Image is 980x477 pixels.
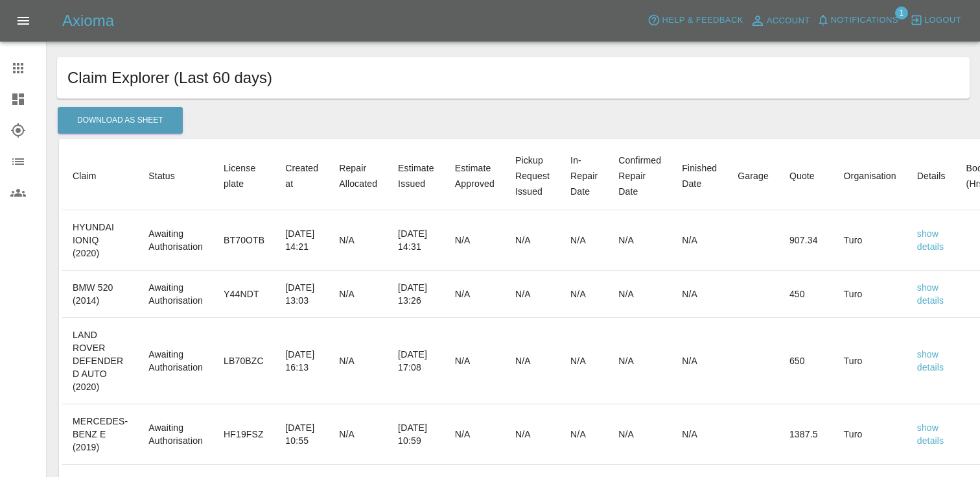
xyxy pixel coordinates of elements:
[560,271,608,318] td: N/A
[62,142,138,210] th: Claim
[329,210,388,271] td: N/A
[834,271,907,318] td: Turo
[67,67,959,88] h1: Claim Explorer (Last 60 days)
[907,10,964,31] button: Logout
[608,210,671,271] td: N/A
[834,318,907,404] td: Turo
[275,271,329,318] td: [DATE] 13:03
[213,142,275,210] th: License plate
[917,435,944,446] a: details
[505,210,560,271] td: N/A
[834,142,907,210] th: Organisation
[138,210,213,271] td: Awaiting Authorisation
[917,349,939,360] a: show
[505,318,560,404] td: N/A
[62,318,138,404] td: LAND ROVER DEFENDER D AUTO (2020)
[275,318,329,404] td: [DATE] 16:13
[831,13,898,28] span: Notifications
[8,5,39,36] button: Open drawer
[388,318,445,404] td: [DATE] 17:08
[560,404,608,465] td: N/A
[917,295,944,306] a: details
[445,210,505,271] td: N/A
[917,228,939,239] a: show
[917,362,944,373] a: details
[329,271,388,318] td: N/A
[767,14,810,29] span: Account
[138,142,213,210] th: Status
[62,210,138,271] td: HYUNDAI IONIQ (2020)
[608,142,671,210] th: Confirmed Repair Date
[779,142,834,210] th: Quote
[608,318,671,404] td: N/A
[138,271,213,318] td: Awaiting Authorisation
[671,142,727,210] th: Finished Date
[917,422,939,433] a: show
[445,404,505,465] td: N/A
[62,404,138,465] td: MERCEDES-BENZ E (2019)
[213,210,275,271] td: BT70OTB
[671,210,727,271] td: N/A
[62,10,114,31] h5: Axioma
[917,241,944,252] a: details
[747,10,813,31] a: Account
[924,13,961,28] span: Logout
[388,210,445,271] td: [DATE] 14:31
[388,142,445,210] th: Estimate Issued
[445,318,505,404] td: N/A
[813,10,902,31] button: Notifications
[445,271,505,318] td: N/A
[662,13,743,28] span: Help & Feedback
[329,404,388,465] td: N/A
[138,318,213,404] td: Awaiting Authorisation
[779,404,834,465] td: 1387.5
[505,142,560,210] th: Pickup Request Issued
[445,142,505,210] th: Estimate Approved
[608,271,671,318] td: N/A
[213,318,275,404] td: LB70BZC
[895,6,908,19] span: 1
[505,404,560,465] td: N/A
[275,142,329,210] th: Created at
[62,271,138,318] td: BMW 520 (2014)
[275,404,329,465] td: [DATE] 10:55
[329,142,388,210] th: Repair Allocated
[608,404,671,465] td: N/A
[505,271,560,318] td: N/A
[58,107,183,134] button: Download As Sheet
[727,142,779,210] th: Garage
[213,404,275,465] td: HF19FSZ
[388,404,445,465] td: [DATE] 10:59
[138,404,213,465] td: Awaiting Authorisation
[560,142,608,210] th: In-Repair Date
[907,142,956,210] th: Details
[388,271,445,318] td: [DATE] 13:26
[671,318,727,404] td: N/A
[779,210,834,271] td: 907.34
[834,404,907,465] td: Turo
[329,318,388,404] td: N/A
[671,271,727,318] td: N/A
[834,210,907,271] td: Turo
[779,318,834,404] td: 650
[644,10,746,31] button: Help & Feedback
[779,271,834,318] td: 450
[275,210,329,271] td: [DATE] 14:21
[213,271,275,318] td: Y44NDT
[560,210,608,271] td: N/A
[671,404,727,465] td: N/A
[917,282,939,293] a: show
[560,318,608,404] td: N/A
